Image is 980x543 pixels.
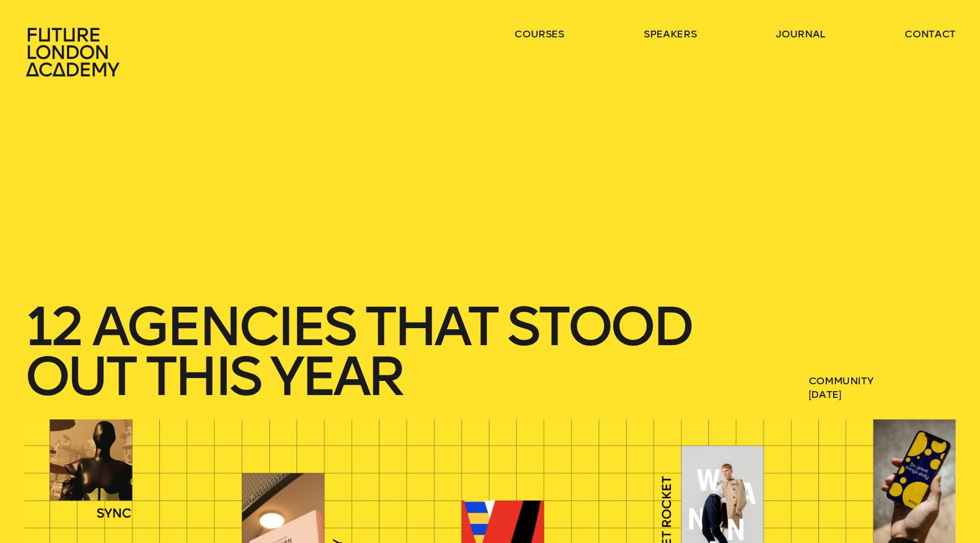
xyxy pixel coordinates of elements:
[514,27,564,41] a: courses
[776,27,825,41] a: journal
[809,388,956,401] span: [DATE]
[809,375,874,387] a: community
[24,302,711,401] h1: 12 agencies that stood out this year
[644,27,696,41] a: speakers
[905,27,956,41] a: contact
